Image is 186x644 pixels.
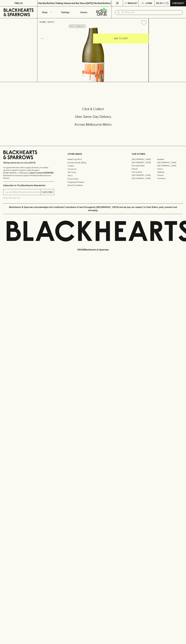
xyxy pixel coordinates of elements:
p: FIND US [14,2,23,5]
a: Prahran [157,174,183,177]
button: SUBSCRIBE [41,189,54,195]
button: Shop [37,6,56,18]
img: 38790.png [37,27,149,82]
a: Contact Us [68,167,119,171]
h5: Click & Collect [3,107,183,111]
a: Gift Cards [68,171,119,174]
p: We will never spam you [3,197,54,199]
input: Try "Pinot noir" [121,10,181,15]
p: Sibling owned and run since [DATE] [3,161,54,164]
p: Subscribe to The Blackhearts Newsletter [3,184,54,187]
p: SUBSCRIBE [42,191,53,194]
p: Checkout [172,2,184,5]
button: Add to wishlist [140,19,147,26]
a: Brunswick West [132,164,157,167]
h5: Uber Same-Day Delivery [3,114,183,119]
a: HOME [39,21,46,23]
a: SHOP [48,21,53,23]
strong: Liquor License #32064953 [29,172,54,174]
a: Terms & Conditions [68,184,119,187]
a: [GEOGRAPHIC_DATA] [132,177,157,180]
p: Tastings [61,11,69,14]
a: Privacy Policy [68,177,119,180]
a: FAQ's [68,174,119,177]
p: Blackhearts & Sparrows acknowledges the traditional Custodians of land throughout [GEOGRAPHIC_DAT... [5,206,181,212]
a: Fitzroy [157,167,183,170]
input: e.g. jane@blackheartsandsparrows.com.au [5,190,41,194]
a: Bottle Drop FAQ's [68,158,119,161]
p: OUR STORES [132,152,183,156]
p: Login [145,2,152,5]
p: Wishlist [128,2,138,5]
a: Braddon [157,158,183,161]
h5: Across Melbourne Metro [3,122,183,127]
a: Geelong [157,170,183,174]
p: It is against the law to sell or supply alcohol to, or to obtain alcohol on behalf of a person un... [3,166,54,179]
a: [GEOGRAPHIC_DATA] [132,158,157,161]
p: OTHER AREAS [68,152,119,156]
a: Thornbury [157,177,183,180]
a: Fitzroy North [132,170,157,174]
button: ADD TO CART [93,34,149,43]
p: $0.00 [156,2,162,5]
a: [GEOGRAPHIC_DATA] [157,164,183,167]
a: Tastings [56,6,74,18]
a: Careers [68,164,119,167]
p: 0 [167,2,168,4]
a: Stores [74,6,93,18]
div: Call to action block [3,96,183,141]
a: Shipping Information [68,180,119,184]
p: Shop [42,11,47,14]
a: Elwood [132,167,157,170]
p: Stores [80,11,87,14]
p: ADD TO CART [114,37,128,40]
a: [GEOGRAPHIC_DATA] [132,161,157,164]
a: [GEOGRAPHIC_DATA] [132,174,157,177]
button: Add to wishlist [68,25,86,28]
a: Business & Bulk Gifting [68,161,119,164]
a: [GEOGRAPHIC_DATA] [157,161,183,164]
